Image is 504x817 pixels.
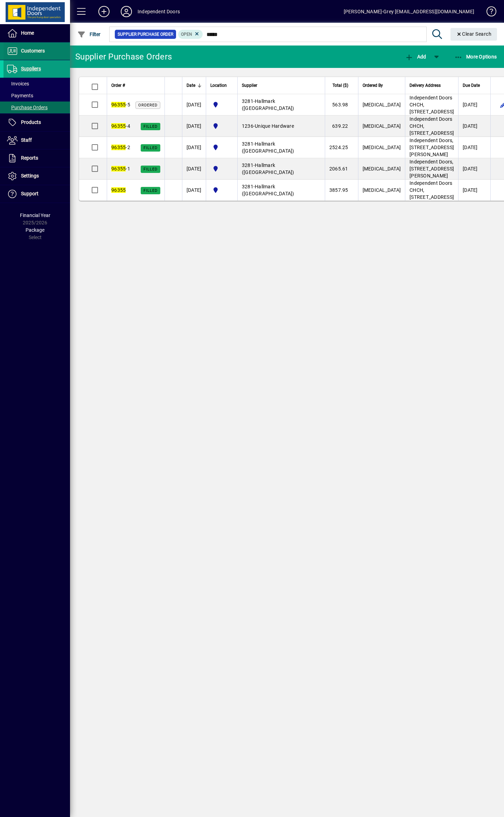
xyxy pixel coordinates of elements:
[237,116,325,137] td: -
[325,180,358,201] td: 3857.95
[182,137,206,158] td: [DATE]
[453,50,499,63] button: More Options
[93,5,115,18] button: Add
[21,155,38,161] span: Reports
[242,162,294,175] span: Hallmark ([GEOGRAPHIC_DATA])
[77,32,101,37] span: Filter
[3,132,70,149] a: Staff
[242,82,321,89] div: Supplier
[325,137,358,158] td: 2524.25
[363,187,401,193] span: [MEDICAL_DATA]
[21,30,34,36] span: Home
[481,1,495,24] a: Knowledge Base
[325,158,358,180] td: 2065.61
[111,82,160,89] div: Order #
[344,6,474,17] div: [PERSON_NAME]-Grey [EMAIL_ADDRESS][DOMAIN_NAME]
[111,102,130,107] span: -5
[405,54,426,60] span: Add
[181,32,192,37] span: Open
[242,141,253,147] span: 3281
[210,122,233,130] span: Cromwell Central Otago
[242,141,294,154] span: Hallmark ([GEOGRAPHIC_DATA])
[403,50,428,63] button: Add
[332,82,348,89] span: Total ($)
[405,137,458,158] td: Independent Doors, [STREET_ADDRESS][PERSON_NAME]
[363,82,383,89] span: Ordered By
[458,137,490,158] td: [DATE]
[405,158,458,180] td: Independent Doors, [STREET_ADDRESS][PERSON_NAME]
[237,158,325,180] td: -
[21,137,32,143] span: Staff
[237,94,325,116] td: -
[255,123,294,129] span: Unique Hardware
[242,82,257,89] span: Supplier
[325,116,358,137] td: 639.22
[3,167,70,185] a: Settings
[405,180,458,201] td: Independent Doors CHCH, [STREET_ADDRESS]
[363,145,401,150] span: [MEDICAL_DATA]
[210,82,233,89] div: Location
[242,184,253,189] span: 3281
[21,66,41,71] span: Suppliers
[143,167,157,172] span: Filled
[21,173,39,179] span: Settings
[463,82,480,89] span: Due Date
[242,123,253,129] span: 1236
[138,103,157,107] span: Ordered
[458,180,490,201] td: [DATE]
[329,82,355,89] div: Total ($)
[363,166,401,172] span: [MEDICAL_DATA]
[210,82,227,89] span: Location
[76,28,103,41] button: Filter
[210,165,233,173] span: Cromwell Central Otago
[458,158,490,180] td: [DATE]
[7,93,33,98] span: Payments
[237,180,325,201] td: -
[7,105,48,110] span: Purchase Orders
[143,124,157,129] span: Filled
[111,82,125,89] span: Order #
[242,162,253,168] span: 3281
[210,143,233,152] span: Cromwell Central Otago
[3,25,70,42] a: Home
[210,186,233,194] span: Cromwell Central Otago
[458,94,490,116] td: [DATE]
[3,42,70,60] a: Customers
[182,116,206,137] td: [DATE]
[21,119,41,125] span: Products
[3,185,70,203] a: Support
[21,48,45,54] span: Customers
[325,94,358,116] td: 563.98
[242,184,294,196] span: Hallmark ([GEOGRAPHIC_DATA])
[3,149,70,167] a: Reports
[237,137,325,158] td: -
[363,123,401,129] span: [MEDICAL_DATA]
[3,114,70,131] a: Products
[458,116,490,137] td: [DATE]
[21,191,38,196] span: Support
[363,102,401,107] span: [MEDICAL_DATA]
[111,102,126,107] em: 96355
[111,187,126,193] em: 96355
[138,6,180,17] div: Independent Doors
[143,188,157,193] span: Filled
[405,94,458,116] td: Independent Doors CHCH, [STREET_ADDRESS]
[111,166,126,172] em: 96355
[409,82,441,89] span: Delivery Address
[456,31,492,37] span: Clear Search
[3,78,70,90] a: Invoices
[111,145,130,150] span: -2
[111,145,126,150] em: 96355
[187,82,202,89] div: Date
[182,158,206,180] td: [DATE]
[463,82,486,89] div: Due Date
[118,31,173,38] span: Supplier Purchase Order
[454,54,497,60] span: More Options
[242,98,253,104] span: 3281
[242,98,294,111] span: Hallmark ([GEOGRAPHIC_DATA])
[178,30,203,39] mat-chip: Completion Status: Open
[115,5,138,18] button: Profile
[187,82,195,89] span: Date
[182,180,206,201] td: [DATE]
[3,102,70,113] a: Purchase Orders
